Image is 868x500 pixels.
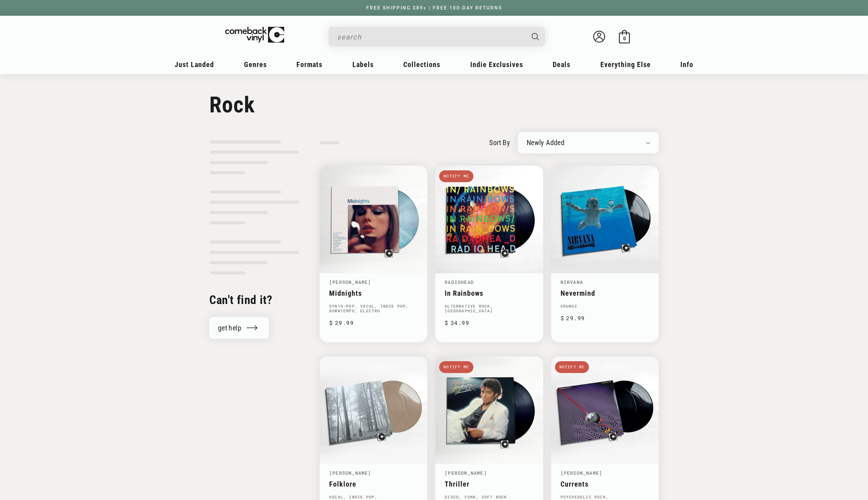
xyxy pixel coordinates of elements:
a: Radiohead [445,279,474,285]
span: Labels [352,60,374,69]
span: Indie Exclusives [470,60,523,69]
span: Collections [403,60,440,69]
a: Currents [561,480,649,488]
a: Nevermind [561,289,649,297]
a: get help [209,317,269,339]
span: 0 [623,35,626,41]
span: Everything Else [600,60,651,69]
h2: Can't find it? [209,292,299,308]
span: Just Landed [175,60,214,69]
a: [PERSON_NAME] [329,279,371,285]
a: [PERSON_NAME] [445,470,487,476]
div: Search [328,27,545,47]
a: [PERSON_NAME] [561,470,603,476]
h1: Rock [209,92,659,118]
input: search [337,29,524,45]
span: Info [680,60,693,69]
button: Search [525,27,546,47]
span: Formats [296,60,322,69]
span: Deals [553,60,570,69]
a: [PERSON_NAME] [329,470,371,476]
a: FREE SHIPPING $89+ | FREE 100-DAY RETURNS [358,5,510,11]
a: Thriller [445,480,533,488]
label: sort by [489,137,510,148]
a: In Rainbows [445,289,533,297]
a: Folklore [329,480,418,488]
span: Genres [244,60,267,69]
a: Nirvana [561,279,583,285]
a: Midnights [329,289,418,297]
